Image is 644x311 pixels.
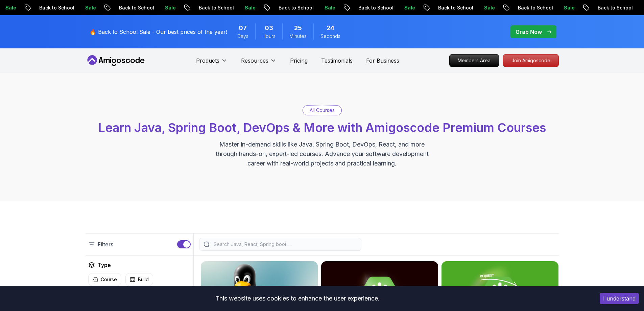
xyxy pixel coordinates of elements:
[76,4,98,11] p: Sale
[429,4,475,11] p: Back to School
[449,54,499,67] a: Members Area
[366,57,399,65] a: For Business
[475,4,497,11] p: Sale
[350,4,396,11] p: Back to School
[289,33,307,40] span: Minutes
[98,261,111,269] h2: Type
[5,291,590,306] div: This website uses cookies to enhance the user experience.
[98,240,113,248] p: Filters
[110,4,156,11] p: Back to School
[316,4,337,11] p: Sale
[270,4,316,11] p: Back to School
[90,28,227,36] p: 🔥 Back to School Sale - Our best prices of the year!
[509,4,555,11] p: Back to School
[156,4,178,11] p: Sale
[262,33,276,40] span: Hours
[138,276,149,283] p: Build
[503,54,559,67] a: Join Amigoscode
[30,4,76,11] p: Back to School
[98,120,546,135] span: Learn Java, Spring Boot, DevOps & More with Amigoscode Premium Courses
[209,140,436,168] p: Master in-demand skills like Java, Spring Boot, DevOps, React, and more through hands-on, expert-...
[196,57,228,70] button: Products
[190,4,236,11] p: Back to School
[125,273,153,286] button: Build
[396,4,417,11] p: Sale
[237,33,248,40] span: Days
[88,273,121,286] button: Course
[101,276,117,283] p: Course
[294,23,302,33] span: 25 Minutes
[239,23,247,33] span: 7 Days
[212,241,357,248] input: Search Java, React, Spring boot ...
[196,57,219,65] p: Products
[589,4,635,11] p: Back to School
[600,293,639,304] button: Accept cookies
[241,57,268,65] p: Resources
[450,54,499,67] p: Members Area
[555,4,577,11] p: Sale
[290,57,308,65] a: Pricing
[265,23,273,33] span: 3 Hours
[310,107,335,114] p: All Courses
[327,23,334,33] span: 24 Seconds
[320,33,340,40] span: Seconds
[516,28,542,36] p: Grab Now
[321,57,353,65] a: Testimonials
[241,57,277,70] button: Resources
[236,4,258,11] p: Sale
[503,54,558,67] p: Join Amigoscode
